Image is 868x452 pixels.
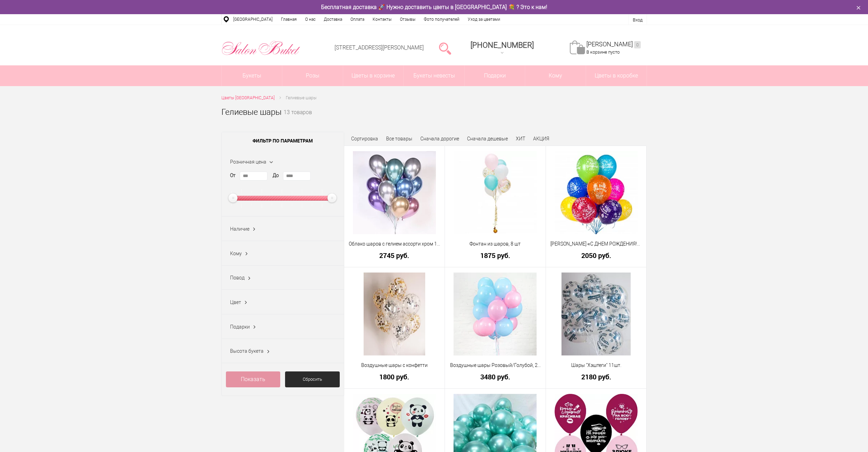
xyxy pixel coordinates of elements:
[368,14,396,25] a: Контакты
[286,95,317,100] span: Гелиевые шары
[550,373,642,380] a: 2180 руб.
[349,240,440,248] a: Облако шаров с гелием ассорти хром 15 шт
[634,41,641,48] ins: 0
[230,324,250,330] span: Подарки
[533,136,549,141] a: АКЦИЯ
[349,252,440,259] a: 2745 руб.
[221,106,282,118] h1: Гелиевые шары
[561,273,631,356] img: Шары "Хэштеги" 11шт.
[449,362,541,369] a: Воздушные шары Розовый/Голубой, 21 шт
[229,14,277,25] a: [GEOGRAPHIC_DATA]
[449,373,541,380] a: 3480 руб.
[550,240,642,248] a: [PERSON_NAME] «С ДНЕМ РОЖДЕНИЯ!» - 10шт
[586,40,641,48] a: [PERSON_NAME]
[555,151,638,234] img: НАБОР ШАРОВ «С ДНЕМ РОЖДЕНИЯ!» - 10шт
[465,65,525,86] a: Подарки
[364,273,425,356] img: Воздушные шары с конфетти
[454,151,537,234] img: Фонтан из шаров, 8 шт
[320,14,346,25] a: Доставка
[285,371,340,387] a: Сбросить
[633,17,642,22] a: Вход
[230,226,249,232] span: Наличие
[346,14,368,25] a: Оплата
[222,65,282,86] a: Букеты
[550,252,642,259] a: 2050 руб.
[335,44,424,51] a: [STREET_ADDRESS][PERSON_NAME]
[284,110,312,127] small: 13 товаров
[230,251,242,256] span: Кому
[230,299,241,305] span: Цвет
[466,38,538,58] a: [PHONE_NUMBER]
[222,132,344,149] span: Фильтр по параметрам
[586,49,620,55] span: В корзине пусто
[449,240,541,248] a: Фонтан из шаров, 8 шт
[404,65,464,86] a: Букеты невесты
[420,136,459,141] a: Сначала дорогие
[277,14,301,25] a: Главная
[282,65,343,86] a: Розы
[396,14,420,25] a: Отзывы
[353,151,436,234] img: Облако шаров с гелием ассорти хром 15 шт
[470,41,534,49] span: [PHONE_NUMBER]
[216,3,652,11] div: Бесплатная доставка 🚀 Нужно доставить цветы в [GEOGRAPHIC_DATA] 💐 ? Это к нам!
[343,65,404,86] a: Цветы в корзине
[454,273,537,356] img: Воздушные шары Розовый/Голубой, 21 шт
[420,14,464,25] a: Фото получателей
[301,14,320,25] a: О нас
[273,172,279,179] label: До
[464,14,504,25] a: Уход за цветами
[230,172,236,179] label: От
[230,275,245,280] span: Повод
[349,373,440,380] a: 1800 руб.
[349,362,440,369] a: Воздушные шары с конфетти
[449,252,541,259] a: 1875 руб.
[386,136,412,141] a: Все товары
[467,136,508,141] a: Сначала дешевые
[226,371,281,387] a: Показать
[230,159,266,165] span: Розничная цена
[516,136,525,141] a: ХИТ
[525,65,586,86] span: Кому
[586,65,647,86] a: Цветы в коробке
[550,362,642,369] a: Шары "Хэштеги" 11шт.
[221,95,275,100] span: Цветы [GEOGRAPHIC_DATA]
[230,348,264,354] span: Высота букета
[221,94,275,102] a: Цветы [GEOGRAPHIC_DATA]
[221,39,301,57] img: Цветы Нижний Новгород
[351,136,378,141] span: Сортировка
